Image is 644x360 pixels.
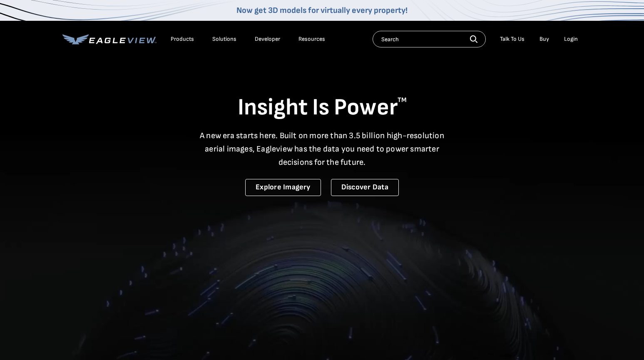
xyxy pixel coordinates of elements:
a: Now get 3D models for virtually every property! [236,5,408,15]
div: Products [171,35,194,43]
sup: TM [398,96,407,104]
div: Talk To Us [500,35,525,43]
div: Login [564,35,578,43]
h1: Insight Is Power [62,93,582,122]
a: Discover Data [331,179,399,196]
a: Buy [540,35,549,43]
div: Resources [298,35,325,43]
a: Explore Imagery [245,179,321,196]
div: Solutions [212,35,236,43]
input: Search [373,31,486,47]
p: A new era starts here. Built on more than 3.5 billion high-resolution aerial images, Eagleview ha... [195,129,450,169]
a: Developer [255,35,280,43]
